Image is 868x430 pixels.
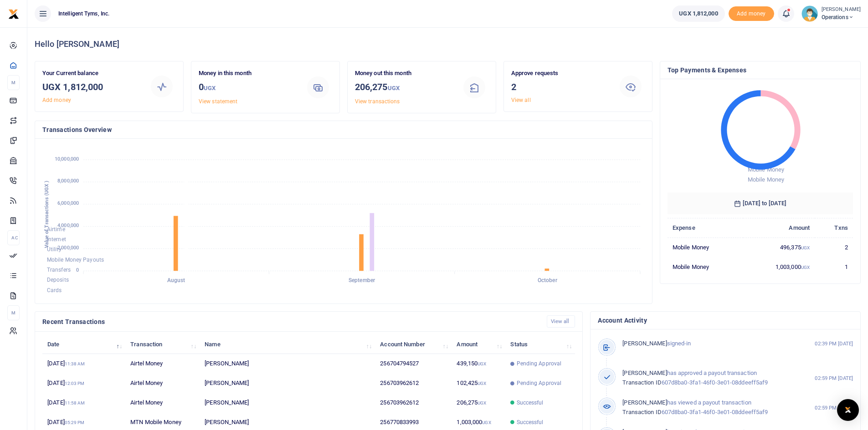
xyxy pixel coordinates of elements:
[355,69,453,78] p: Money out this month
[200,393,375,413] td: [PERSON_NAME]
[729,6,774,21] span: Add money
[42,97,71,103] a: Add money
[729,6,774,21] li: Toup your wallet
[822,6,861,14] small: [PERSON_NAME]
[622,409,661,415] span: Transaction ID
[125,393,200,413] td: Airtel Money
[622,379,661,386] span: Transaction ID
[815,218,853,238] th: Txns
[65,361,85,366] small: 11:38 AM
[125,354,200,374] td: Airtel Money
[815,238,853,257] td: 2
[65,420,85,425] small: 05:29 PM
[517,418,544,426] span: Successful
[8,10,19,17] a: logo-small logo-large logo-large
[125,334,200,354] th: Transaction: activate to sort column ascending
[7,230,20,245] li: Ac
[200,334,375,354] th: Name: activate to sort column ascending
[538,278,558,284] tspan: October
[42,334,125,354] th: Date: activate to sort column descending
[622,399,667,406] span: [PERSON_NAME]
[375,354,452,374] td: 256704794527
[65,400,85,405] small: 11:58 AM
[42,393,125,413] td: [DATE]
[42,354,125,374] td: [DATE]
[47,267,71,273] span: Transfers
[547,315,575,328] a: View all
[622,369,667,376] span: [PERSON_NAME]
[668,65,853,75] h4: Top Payments & Expenses
[47,236,66,243] span: Internet
[801,245,810,250] small: UGX
[76,267,79,273] tspan: 0
[511,97,531,103] a: View all
[199,69,297,78] p: Money in this month
[679,9,718,18] span: UGX 1,812,000
[511,80,610,94] h3: 2
[452,354,505,374] td: 439,150
[598,315,853,325] h4: Account Activity
[478,361,486,366] small: UGX
[517,359,562,368] span: Pending Approval
[200,374,375,393] td: [PERSON_NAME]
[57,201,79,207] tspan: 6,000,000
[42,69,141,78] p: Your Current balance
[57,178,79,184] tspan: 8,000,000
[622,398,795,417] p: has viewed a payout transaction 607d8ba0-3fa1-46f0-3e01-08ddeeff5af9
[748,176,784,183] span: Mobile Money
[8,9,19,20] img: logo-small
[42,374,125,393] td: [DATE]
[42,125,645,135] h4: Transactions Overview
[622,339,795,349] p: signed-in
[505,334,575,354] th: Status: activate to sort column ascending
[57,223,79,228] tspan: 4,000,000
[375,334,452,354] th: Account Number: activate to sort column ascending
[57,245,79,251] tspan: 2,000,000
[200,354,375,374] td: [PERSON_NAME]
[837,399,859,421] div: Open Intercom Messenger
[388,85,400,91] small: UGX
[622,369,795,388] p: has approved a payout transaction 607d8ba0-3fa1-46f0-3e01-08ddeeff5af9
[815,374,853,382] small: 02:59 PM [DATE]
[204,85,216,91] small: UGX
[815,340,853,348] small: 02:39 PM [DATE]
[815,257,853,276] td: 1
[355,98,400,105] a: View transactions
[801,5,818,22] img: profile-user
[47,226,65,233] span: Airtime
[517,379,562,387] span: Pending Approval
[511,69,610,78] p: Approve requests
[517,399,544,407] span: Successful
[44,181,50,248] text: Value of Transactions (UGX )
[748,166,784,173] span: Mobile Money
[815,404,853,412] small: 02:59 PM [DATE]
[452,374,505,393] td: 102,425
[355,80,453,95] h3: 206,275
[199,80,297,95] h3: 0
[668,5,728,22] li: Wallet ballance
[375,393,452,413] td: 256703962612
[801,265,810,270] small: UGX
[622,340,667,347] span: [PERSON_NAME]
[822,13,861,21] span: Operations
[55,156,79,162] tspan: 10,000,000
[478,381,486,386] small: UGX
[35,39,861,49] h4: Hello [PERSON_NAME]
[743,238,815,257] td: 496,375
[7,305,20,320] li: M
[47,287,62,293] span: Cards
[42,80,141,94] h3: UGX 1,812,000
[452,334,505,354] th: Amount: activate to sort column ascending
[349,278,375,284] tspan: September
[7,75,20,90] li: M
[375,374,452,393] td: 256703962612
[42,317,539,327] h4: Recent Transactions
[199,98,237,105] a: View statement
[743,257,815,276] td: 1,003,000
[452,393,505,413] td: 206,275
[478,400,486,405] small: UGX
[47,277,69,283] span: Deposits
[668,257,743,276] td: Mobile Money
[668,192,853,214] h6: [DATE] to [DATE]
[47,257,104,263] span: Mobile Money Payouts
